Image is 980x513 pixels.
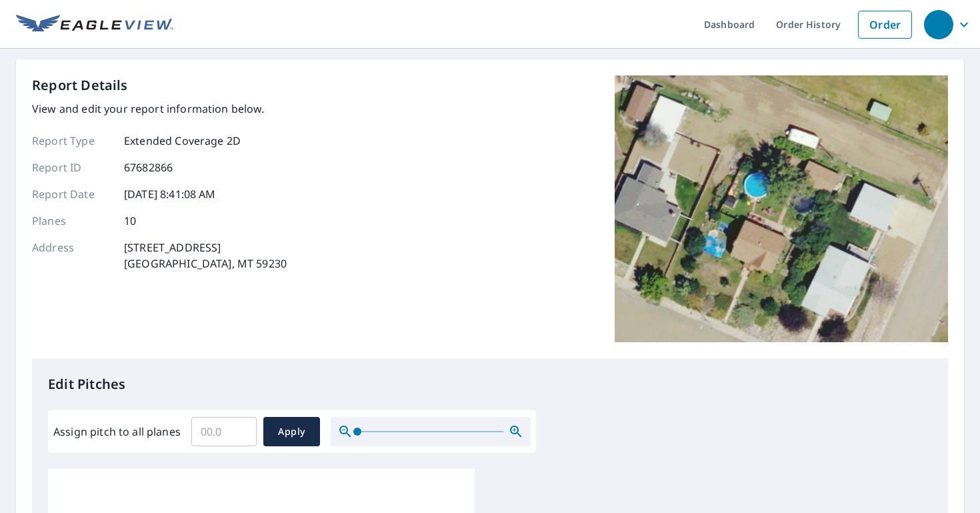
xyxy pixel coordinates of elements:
[32,186,112,202] p: Report Date
[32,159,112,175] p: Report ID
[32,101,287,117] p: View and edit your report information below.
[32,239,112,272] p: Address
[615,75,948,342] img: Top image
[32,133,112,149] p: Report Type
[263,417,320,446] button: Apply
[124,133,241,149] p: Extended Coverage 2D
[124,213,136,229] p: 10
[191,413,257,450] input: 00.0
[858,11,912,39] a: Order
[48,374,932,394] p: Edit Pitches
[16,15,173,35] img: EV Logo
[124,239,287,272] p: [STREET_ADDRESS] [GEOGRAPHIC_DATA], MT 59230
[274,424,309,440] span: Apply
[124,159,173,175] p: 67682866
[32,75,128,95] p: Report Details
[32,213,112,229] p: Planes
[124,186,216,202] p: [DATE] 8:41:08 AM
[53,424,181,440] label: Assign pitch to all planes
